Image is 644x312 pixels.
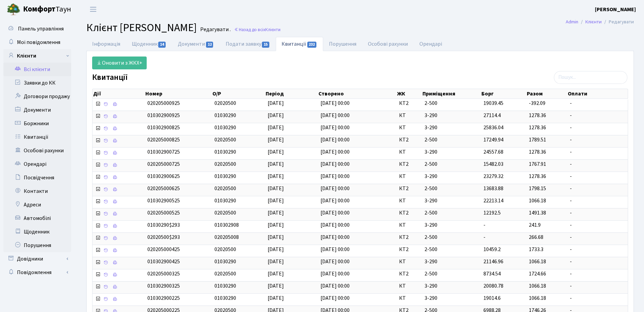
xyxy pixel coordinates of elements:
span: 10459.2 [483,246,501,253]
span: [DATE] 00:00 [320,136,350,143]
span: КТ2 [399,136,419,144]
th: Оплати [567,89,628,98]
span: 2-500 [424,99,478,107]
span: [DATE] [268,209,284,217]
th: Разом [526,89,567,98]
a: [PERSON_NAME] [595,5,636,14]
span: КТ [399,112,419,119]
span: 02020500 [214,270,236,277]
span: [DATE] 00:00 [320,124,350,131]
span: 020205000625 [147,185,180,192]
span: КТ2 [399,99,419,107]
span: 2-500 [424,270,478,278]
span: 25836.04 [483,124,503,131]
span: 266.68 [529,233,543,241]
span: 2-500 [424,136,478,144]
span: - [570,112,625,119]
span: 010302900725 [147,148,180,156]
span: [DATE] 00:00 [320,173,350,180]
label: Квитанції [92,73,128,83]
span: КТ [399,197,419,205]
span: [DATE] [268,233,284,241]
span: 1066.18 [529,197,546,204]
span: - [570,209,625,217]
span: 01030290 [214,258,236,265]
span: 2-500 [424,233,478,241]
img: logo.png [7,3,20,16]
span: 1278.36 [529,148,546,156]
span: [DATE] [268,294,284,302]
th: Створено [318,89,397,98]
span: - [570,294,625,302]
span: КТ [399,148,419,156]
span: Мої повідомлення [17,39,60,46]
span: [DATE] 00:00 [320,221,350,229]
span: КТ [399,282,419,290]
span: 01030290 [214,112,236,119]
span: - [570,185,625,193]
span: 1491.38 [529,209,546,217]
small: Редагувати . [199,26,231,33]
span: 3-290 [424,221,478,229]
span: - [570,99,625,107]
span: 3-290 [424,124,478,132]
span: 20080.78 [483,282,503,290]
span: 3-290 [424,282,478,290]
span: 01030290 [214,197,236,204]
span: [DATE] 00:00 [320,282,350,290]
b: Комфорт [23,4,56,15]
span: КТ2 [399,209,419,217]
span: - [570,197,625,205]
span: 2-500 [424,185,478,193]
a: Посвідчення [3,171,71,184]
span: 2-500 [424,246,478,253]
a: Порушення [3,239,71,252]
span: - [570,173,625,180]
a: Боржники [3,117,71,130]
span: 15482.03 [483,160,503,168]
span: - [570,160,625,168]
span: 3-290 [424,148,478,156]
span: [DATE] 00:00 [320,160,350,168]
th: Борг [481,89,526,98]
span: 020205008 [214,233,239,241]
span: [DATE] [268,270,284,277]
th: ЖК [396,89,421,98]
span: 24557.68 [483,148,503,156]
span: КТ [399,221,419,229]
span: 1066.18 [529,258,546,265]
span: КТ [399,173,419,180]
span: 1066.18 [529,294,546,302]
span: 21146.96 [483,258,503,265]
span: 23279.32 [483,173,503,180]
th: О/Р [212,89,265,98]
span: 1278.36 [529,124,546,131]
span: 1278.36 [529,173,546,180]
span: - [570,124,625,132]
span: 8734.54 [483,270,501,277]
span: 01030290 [214,294,236,302]
span: 12192.5 [483,209,501,217]
span: 02020500 [214,209,236,217]
a: Панель управління [3,22,71,36]
span: - [570,136,625,144]
span: - [570,221,625,229]
span: 01030290$293 [147,221,180,229]
span: [DATE] [268,258,284,265]
span: КТ [399,258,419,266]
span: [DATE] 00:00 [320,294,350,302]
th: Номер [145,89,212,98]
a: Документи [172,37,220,51]
span: 27114.4 [483,112,501,119]
span: 17249.94 [483,136,503,143]
span: 1767.91 [529,160,546,168]
span: Клієнт [PERSON_NAME] [86,20,197,36]
span: 2-500 [424,160,478,168]
span: 3-290 [424,258,478,266]
span: 020205000525 [147,209,180,217]
a: Назад до всіхКлієнти [234,26,281,33]
a: Щоденник [126,37,172,51]
span: 19039.45 [483,99,503,107]
span: 15 [262,42,269,48]
span: [DATE] 00:00 [320,233,350,241]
